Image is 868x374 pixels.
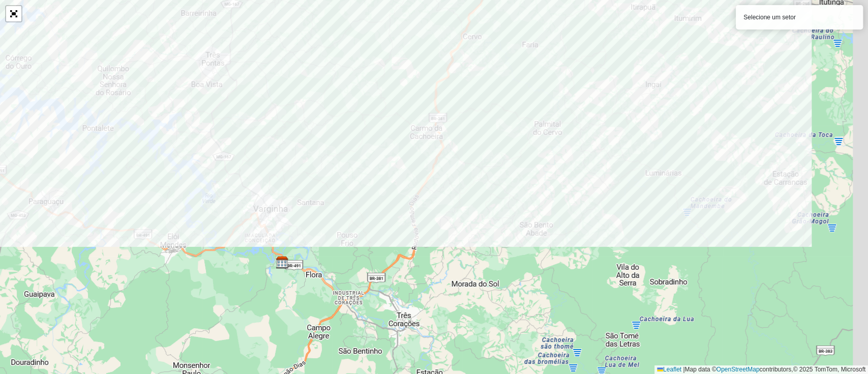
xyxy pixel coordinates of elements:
a: OpenStreetMap [716,366,760,373]
a: Leaflet [657,366,681,373]
span: | [683,366,684,373]
div: Selecione um setor [736,5,863,30]
div: Map data © contributors,© 2025 TomTom, Microsoft [654,365,868,374]
a: Abrir mapa em tela cheia [6,6,21,21]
